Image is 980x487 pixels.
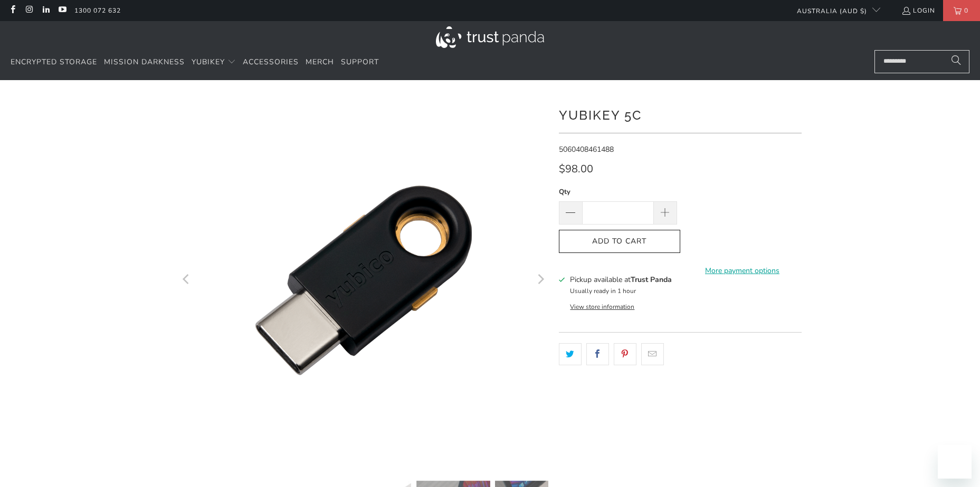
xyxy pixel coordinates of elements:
[243,57,299,67] span: Accessories
[570,287,636,295] small: Usually ready in 1 hour
[532,96,549,465] button: Next
[641,343,664,365] a: Email this to a friend
[570,274,672,285] h3: Pickup available at
[559,104,802,125] h1: YubiKey 5C
[104,57,185,67] span: Mission Darkness
[11,50,379,75] nav: Translation missing: en.navigation.header.main_nav
[631,275,672,285] b: Trust Panda
[614,343,636,365] a: Share this on Pinterest
[559,343,582,365] a: Share this on Twitter
[683,265,802,277] a: More payment options
[11,50,97,75] a: Encrypted Storage
[58,6,66,15] a: Trust Panda Australia on YouTube
[559,186,677,198] label: Qty
[943,50,969,73] button: Search
[570,303,634,311] button: View store information
[41,6,50,15] a: Trust Panda Australia on LinkedIn
[192,57,225,67] span: YubiKey
[341,50,379,75] a: Support
[179,96,548,465] a: YubiKey 5C - Trust Panda
[559,162,593,176] span: $98.00
[243,50,299,75] a: Accessories
[11,57,97,67] span: Encrypted Storage
[559,144,614,154] span: 5060408461488
[8,6,17,15] a: Trust Panda Australia on Facebook
[306,50,334,75] a: Merch
[74,5,121,16] a: 1300 072 632
[192,50,236,75] summary: YubiKey
[901,5,935,16] a: Login
[559,230,680,254] button: Add to Cart
[24,6,33,15] a: Trust Panda Australia on Instagram
[570,237,669,246] span: Add to Cart
[938,445,972,479] iframe: Button to launch messaging window
[874,50,969,73] input: Search...
[586,343,609,365] a: Share this on Facebook
[436,26,544,48] img: Trust Panda Australia
[104,50,185,75] a: Mission Darkness
[306,57,334,67] span: Merch
[178,96,195,465] button: Previous
[341,57,379,67] span: Support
